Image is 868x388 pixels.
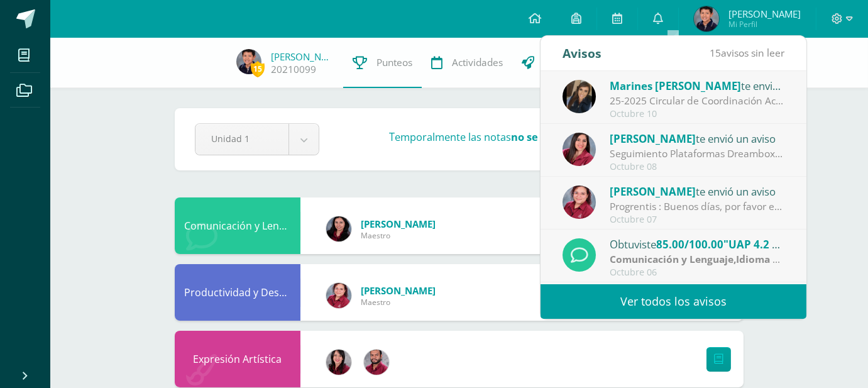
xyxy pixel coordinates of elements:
img: 258f2c28770a8c8efa47561a5b85f558.png [563,186,596,219]
span: Marines [PERSON_NAME] [610,79,741,93]
div: te envió un aviso [610,77,784,94]
div: Octubre 10 [610,109,784,119]
div: Expresión Artística [175,331,300,387]
div: Octubre 06 [610,267,784,278]
a: Unidad 1 [195,124,319,155]
span: avisos sin leer [710,46,784,60]
div: 25-2025 Circular de Coordinación Académica: Buenos días estimadas familias maristas del Liceo Gua... [610,94,784,108]
span: Maestro [361,230,436,241]
img: d08d7e9fe379f9b92644ef785ffb9046.png [236,49,261,74]
div: Productividad y Desarrollo [175,264,300,321]
strong: Comunicación y Lenguaje,Idioma Extranjero,Inglés [610,252,855,266]
img: 5d51c81de9bbb3fffc4019618d736967.png [364,350,389,375]
div: Comunicación y Lenguaje,Idioma Extranjero,Inglés [175,197,300,254]
div: Seguimiento Plataformas Dreambox y Lectura inteligente: Estimada Familia Marista: ¡Buenas tardes!... [610,147,784,161]
span: Mi Perfil [728,19,801,30]
div: Avisos [563,36,602,70]
span: [PERSON_NAME] [361,218,436,230]
span: Maestro [361,297,436,308]
div: Progrentis : Buenos días, por favor es importante que recuerden la fecha de finalización de Progr... [610,199,784,214]
div: te envió un aviso [610,183,784,199]
a: [PERSON_NAME] [271,50,334,63]
h3: Temporalmente las notas . [389,130,664,144]
span: 15 [251,61,265,77]
a: Ver todos los avisos [541,284,806,319]
div: | FORMATIVO [610,252,784,267]
img: d08d7e9fe379f9b92644ef785ffb9046.png [694,6,719,31]
img: 6f99ca85ee158e1ea464f4dd0b53ae36.png [563,80,596,113]
img: 258f2c28770a8c8efa47561a5b85f558.png [326,283,351,308]
div: Obtuviste en [610,236,784,252]
div: Octubre 07 [610,214,784,225]
span: [PERSON_NAME] [728,8,801,20]
a: Punteos [343,38,422,88]
div: Octubre 08 [610,162,784,172]
span: 85.00/100.00 [656,237,723,252]
span: Actividades [452,56,503,69]
span: [PERSON_NAME] [610,131,696,146]
img: 030cf6d1fed455623d8c5a01b243cf82.png [326,216,351,241]
span: [PERSON_NAME] [361,284,436,297]
span: Punteos [376,56,412,69]
img: 97d0c8fa0986aa0795e6411a21920e60.png [326,350,351,375]
a: Actividades [422,38,512,88]
a: 20210099 [271,63,316,76]
div: te envió un aviso [610,130,784,147]
img: aa97217b7aca204a10db072ef5722647.png [563,133,596,166]
a: Trayectoria [512,38,603,88]
strong: no se encuentran disponibles [511,130,661,144]
span: 15 [710,46,721,60]
span: Unidad 1 [211,124,273,153]
span: [PERSON_NAME] [610,184,696,199]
